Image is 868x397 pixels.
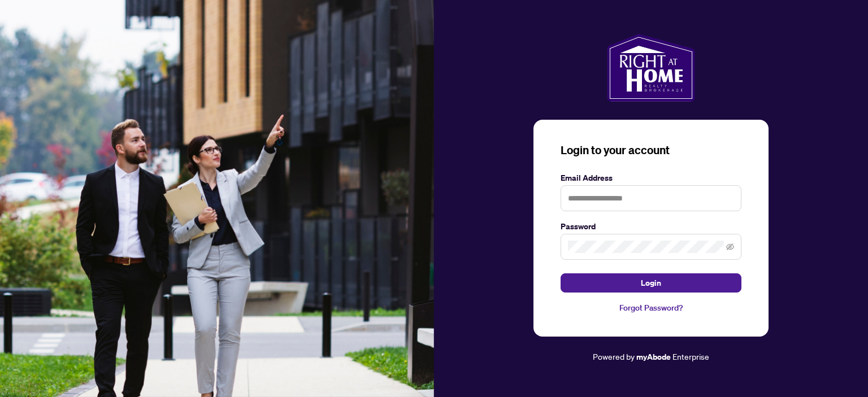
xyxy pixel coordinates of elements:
img: ma-logo [607,34,695,102]
a: myAbode [636,351,671,363]
label: Email Address [561,172,741,184]
span: Enterprise [672,351,709,361]
label: Password [561,220,741,233]
h3: Login to your account [561,142,741,158]
button: Login [561,273,741,293]
span: eye-invisible [726,243,734,251]
span: Login [641,274,661,292]
a: Forgot Password? [561,302,741,314]
span: Powered by [593,351,635,361]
